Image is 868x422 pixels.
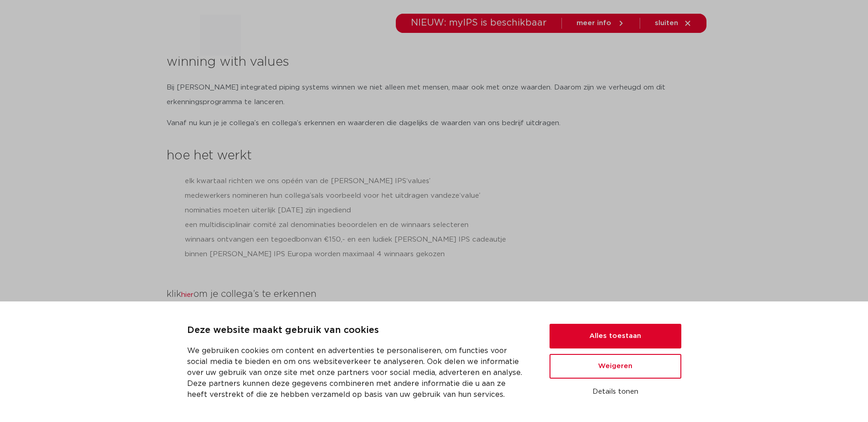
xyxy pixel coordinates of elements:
[167,287,702,301] h4: klik om je collega’s te erkennen
[655,19,692,27] a: sluiten
[406,178,408,185] span: ‘
[584,34,616,69] a: over ons
[577,20,611,26] span: meer info
[185,251,445,258] span: binnen [PERSON_NAME] IPS Europa worden maximaal 4 winnaars gekozen
[366,34,395,69] a: markten
[655,20,678,26] span: sluiten
[187,345,528,400] p: We gebruiken cookies om content en advertenties te personaliseren, om functies voor social media ...
[662,41,671,61] div: my IPS
[479,192,480,199] span: ’
[185,236,309,243] span: winnaars ontvangen een tegoedbon
[537,34,566,69] a: services
[185,232,702,247] li: van €150,- en een ludiek [PERSON_NAME] IPS cadeautje
[185,174,702,189] li: één van de [PERSON_NAME] IPS
[310,34,616,69] nav: Menu
[185,189,702,203] li: deze
[167,80,702,110] p: Bij [PERSON_NAME] integrated piping systems winnen we niet alleen met mensen, maar ook met onze w...
[185,192,314,199] span: medewerkers nomineren hun collega’s
[461,192,479,199] span: value
[310,34,347,69] a: producten
[167,116,702,131] p: Vanaf nu kun je je collega’s en collega’s erkennen en waarderen die dagelijks de waarden van ons ...
[550,384,681,400] button: Details tonen
[577,19,625,27] a: meer info
[480,34,518,69] a: downloads
[408,178,429,185] span: values
[185,178,291,185] span: elk kwartaal richten we ons op
[187,323,528,338] p: Deze website maakt gebruik van cookies
[459,192,461,199] span: ‘
[185,222,299,228] span: een multidisciplinair comité zal de
[167,147,702,165] h3: hoe het werkt
[185,207,351,214] span: nominaties moeten uiterlijk [DATE] zijn ingediend
[550,324,681,348] button: Alles toestaan
[314,192,443,199] span: als voorbeeld voor het uitdragen van
[411,18,547,27] span: NIEUW: myIPS is beschikbaar
[181,291,194,298] a: hier
[429,178,431,185] span: ’
[185,218,702,232] li: nominaties beoordelen en de winnaars selecteren
[413,34,461,69] a: toepassingen
[550,354,681,379] button: Weigeren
